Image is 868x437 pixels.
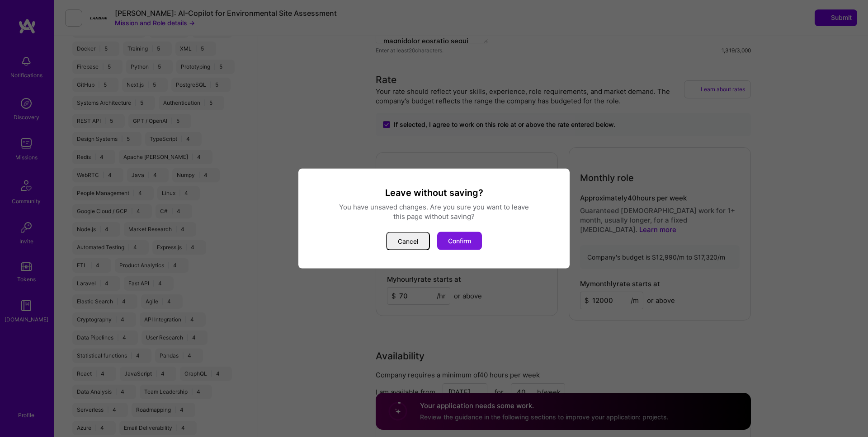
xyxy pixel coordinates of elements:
button: Confirm [437,232,482,250]
h3: Leave without saving? [309,187,559,199]
div: this page without saving? [309,212,559,221]
button: Cancel [386,232,430,251]
div: modal [298,169,570,269]
div: You have unsaved changes. Are you sure you want to leave [309,202,559,212]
